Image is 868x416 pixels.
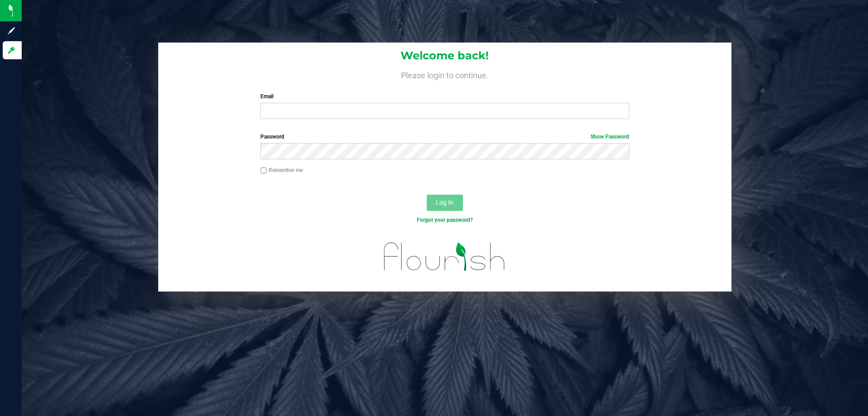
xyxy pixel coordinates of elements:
[158,69,731,80] h4: Please login to continue.
[417,217,473,223] a: Forgot your password?
[590,134,629,140] a: Show Password
[260,134,284,140] span: Password
[260,92,629,100] label: Email
[427,195,463,211] button: Log In
[7,26,16,35] inline-svg: Sign up
[436,199,453,206] span: Log In
[260,166,303,174] label: Remember me
[260,167,267,174] input: Remember me
[7,46,16,55] inline-svg: Log in
[158,50,731,62] h1: Welcome back!
[373,234,516,280] img: flourish_logo.svg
